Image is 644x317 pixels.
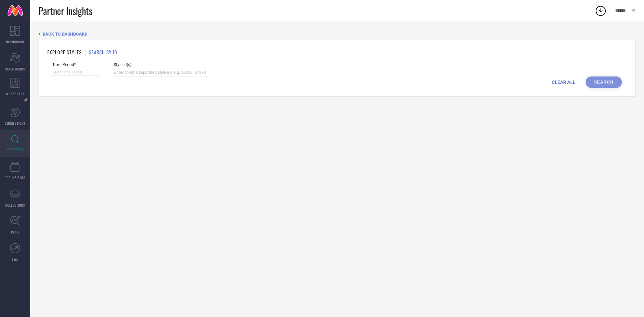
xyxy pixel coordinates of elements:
[114,69,211,76] input: Enter comma separated style ids e.g. 12345, 67890
[12,257,18,262] span: FWD
[5,66,25,71] span: SCORECARDS
[5,203,25,208] span: COLLECTIONS
[43,32,87,37] span: BACK TO DASHBOARD
[89,49,117,56] h1: SEARCH BY ID
[5,121,25,126] span: SUGGESTIONS
[39,32,636,37] div: Back TO Dashboard
[6,147,24,152] span: INSPIRATION
[595,5,607,17] div: Open download list
[52,69,99,76] input: Select time period
[47,49,82,56] h1: EXPLORE STYLES
[552,80,576,85] span: CLEAR ALL
[9,229,21,234] span: TRENDS
[114,62,211,67] span: Style Id(s)
[39,4,92,18] span: Partner Insights
[52,62,99,67] span: Time Period*
[6,91,24,96] span: WORKSPACE
[5,175,25,180] span: CDC INSIGHTS
[6,39,24,44] span: DASHBOARD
